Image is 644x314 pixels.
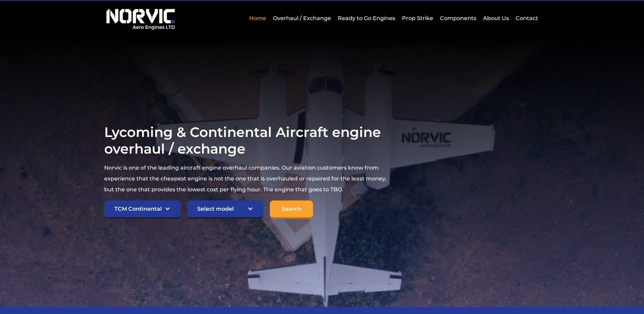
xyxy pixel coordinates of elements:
[104,6,177,30] img: Norvic Aero Engines logo
[104,162,387,195] p: Norvic is one of the leading aircraft engine overhaul companies. Our aviation customers know from...
[270,200,313,219] input: Search
[104,124,387,157] h1: Lycoming & Continental Aircraft engine overhaul / exchange
[400,10,435,27] a: Prop Strike
[271,10,333,27] a: Overhaul / Exchange
[481,10,511,27] a: About Us
[514,10,538,27] a: Contact
[247,10,268,27] a: Home
[336,10,397,27] a: Ready to Go Engines
[438,10,478,27] a: Components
